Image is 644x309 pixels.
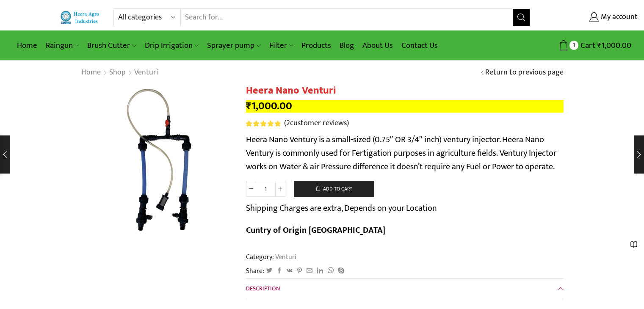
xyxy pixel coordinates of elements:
[265,36,297,55] a: Filter
[297,36,335,55] a: Products
[513,9,530,26] button: Search button
[246,85,564,97] h1: Heera Nano Venturi
[397,36,442,55] a: Contact Us
[246,121,280,127] div: Rated 5.00 out of 5
[181,9,513,26] input: Search for...
[597,39,602,52] span: ₹
[358,36,397,55] a: About Us
[81,67,158,78] nav: Breadcrumb
[597,39,631,52] bdi: 1,000.00
[83,36,140,55] a: Brush Cutter
[141,36,203,55] a: Drip Irrigation
[284,118,349,129] a: (2customer reviews)
[203,36,265,55] a: Sprayer pump
[109,67,126,78] a: Shop
[81,85,233,237] img: Heera Nano Venturi
[246,121,282,127] span: 2
[246,133,564,174] p: Heera Nano Ventury is a small-sized (0.75″ OR 3/4″ inch) ventury injector. Heera Nano Ventury is ...
[81,67,101,78] a: Home
[246,97,292,115] bdi: 1,000.00
[134,67,158,78] a: Venturi
[13,36,41,55] a: Home
[274,251,296,262] a: Venturi
[246,266,264,276] span: Share:
[246,284,280,293] span: Description
[335,36,358,55] a: Blog
[569,41,578,50] span: 1
[294,181,374,198] button: Add to cart
[599,12,638,23] span: My account
[246,201,437,215] p: Shipping Charges are extra, Depends on your Location
[286,117,290,130] span: 2
[578,40,595,51] span: Cart
[246,252,296,262] span: Category:
[485,67,564,78] a: Return to previous page
[41,36,83,55] a: Raingun
[246,279,564,299] a: Description
[246,121,280,127] span: Rated out of 5 based on customer ratings
[256,181,275,197] input: Product quantity
[246,97,252,115] span: ₹
[539,38,631,53] a: 1 Cart ₹1,000.00
[246,223,385,237] b: Cuntry of Origin [GEOGRAPHIC_DATA]
[543,10,638,25] a: My account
